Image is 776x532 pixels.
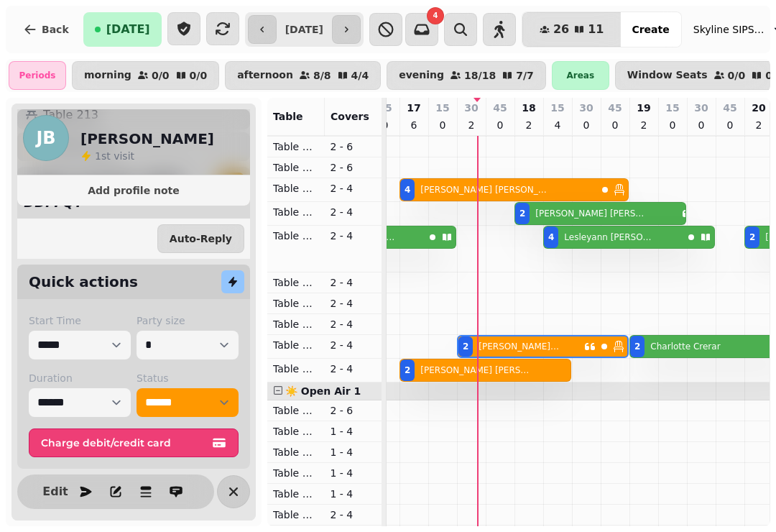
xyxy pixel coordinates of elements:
[84,70,131,81] p: morning
[273,338,319,352] p: Table 213
[331,205,377,219] p: 2 - 4
[387,61,546,90] button: evening18/187/7
[29,313,131,328] label: Start Time
[608,101,622,115] p: 45
[273,403,319,418] p: Table 301
[516,70,534,81] p: 7 / 7
[170,234,232,244] span: Auto-Reply
[519,208,525,219] div: 2
[479,341,561,352] p: [PERSON_NAME] Behr
[273,487,319,501] p: Table 305
[749,231,755,243] div: 2
[152,70,170,81] p: 0 / 0
[632,24,669,35] span: Create
[407,101,420,115] p: 17
[693,22,765,37] span: Skyline SIPS SJQ
[9,61,66,90] div: Periods
[405,184,410,196] div: 4
[399,70,444,81] p: evening
[47,486,64,497] span: Edit
[493,101,507,115] p: 45
[435,101,449,115] p: 15
[588,24,604,35] span: 11
[157,224,244,253] button: Auto-Reply
[464,101,478,115] p: 30
[313,70,331,81] p: 8 / 8
[273,139,319,154] p: Table 205
[34,185,233,196] span: Add profile note
[420,364,531,376] p: [PERSON_NAME] [PERSON_NAME]
[273,296,319,311] p: Table 211
[273,362,319,376] p: Table 214
[225,61,381,90] button: afternoon8/84/4
[273,229,319,243] p: Table 209
[273,275,319,290] p: Table 210
[29,371,131,385] label: Duration
[494,118,506,132] p: 0
[523,118,535,132] p: 2
[433,12,438,19] span: 4
[331,466,377,480] p: 1 - 4
[331,508,377,522] p: 2 - 4
[106,24,150,35] span: [DATE]
[552,61,609,90] div: Areas
[408,118,420,132] p: 6
[650,341,720,352] p: Charlotte Crerar
[522,12,622,47] button: 2611
[331,317,377,331] p: 2 - 4
[723,101,736,115] p: 45
[634,341,640,352] div: 2
[41,438,209,448] span: Charge debit/credit card
[273,424,319,439] p: Table 302
[331,275,377,290] p: 2 - 4
[696,118,707,132] p: 0
[581,118,592,132] p: 0
[331,445,377,459] p: 1 - 4
[41,477,70,506] button: Edit
[23,181,244,200] button: Add profile note
[522,101,535,115] p: 18
[101,150,114,162] span: st
[437,118,448,132] p: 0
[95,149,134,163] p: visit
[331,424,377,439] p: 1 - 4
[137,371,239,385] label: Status
[753,118,765,132] p: 2
[331,111,369,122] span: Covers
[273,317,319,331] p: Table 212
[273,508,319,522] p: Table 306
[405,364,410,376] div: 2
[331,181,377,196] p: 2 - 4
[273,205,319,219] p: Table 208
[552,118,563,132] p: 4
[463,341,468,352] div: 2
[11,12,80,47] button: Back
[273,111,303,122] span: Table
[665,101,679,115] p: 15
[137,313,239,328] label: Party size
[331,139,377,154] p: 2 - 6
[548,231,554,243] div: 4
[331,487,377,501] p: 1 - 4
[553,24,569,35] span: 26
[627,70,708,81] p: Window Seats
[83,12,162,47] button: [DATE]
[728,70,746,81] p: 0 / 0
[564,231,655,243] p: Lesleyann [PERSON_NAME]
[331,362,377,376] p: 2 - 4
[29,428,239,457] button: Charge debit/credit card
[637,101,650,115] p: 19
[464,70,496,81] p: 18 / 18
[535,208,646,219] p: [PERSON_NAME] [PERSON_NAME]
[351,70,369,81] p: 4 / 4
[638,118,650,132] p: 2
[620,12,680,47] button: Create
[72,61,219,90] button: morning0/00/0
[273,466,319,480] p: Table 304
[273,445,319,459] p: Table 303
[550,101,564,115] p: 15
[724,118,736,132] p: 0
[466,118,477,132] p: 2
[331,160,377,175] p: 2 - 6
[331,229,377,243] p: 2 - 4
